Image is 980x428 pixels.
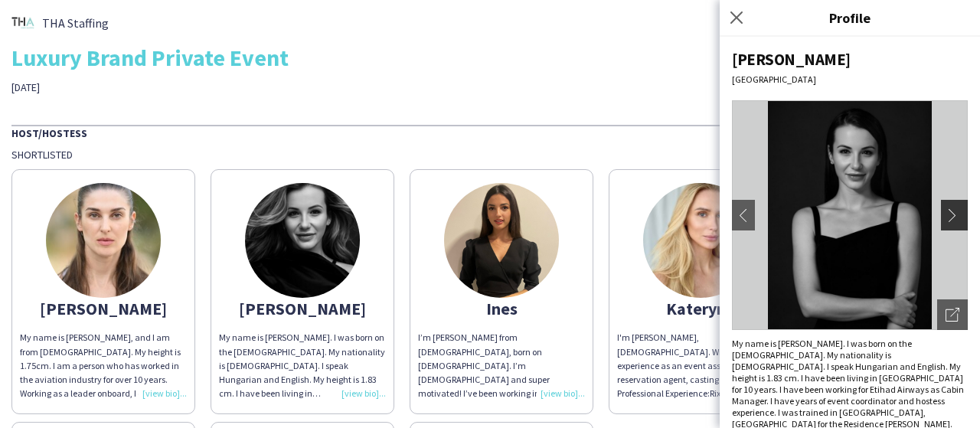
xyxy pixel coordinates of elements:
img: thumb-67dbbf4d779c2.jpeg [245,183,360,298]
div: My name is [PERSON_NAME]. I was born on the [DEMOGRAPHIC_DATA]. My nationality is [DEMOGRAPHIC_DA... [219,331,386,400]
div: Open photos pop-in [937,299,968,330]
div: I'm [PERSON_NAME], [DEMOGRAPHIC_DATA]. With 5 years of experience as an event assistant, reservat... [617,331,784,400]
div: [PERSON_NAME] [219,302,386,315]
div: [GEOGRAPHIC_DATA] [732,74,968,85]
div: [PERSON_NAME] [20,302,187,315]
div: [DATE] [11,80,347,94]
div: I’m [PERSON_NAME] from [DEMOGRAPHIC_DATA], born on [DEMOGRAPHIC_DATA]. I’m [DEMOGRAPHIC_DATA] and... [418,331,585,400]
div: My name is [PERSON_NAME], and I am from [DEMOGRAPHIC_DATA]. My height is 1.75cm. I am a person wh... [20,331,187,400]
div: Kateryna [617,302,784,315]
img: Crew avatar or photo [732,100,968,330]
div: Luxury Brand Private Event [11,46,969,69]
div: [PERSON_NAME] [732,49,968,70]
span: THA Staffing [42,16,109,30]
img: thumb-dacbd120-76da-4382-b901-cfbe89ed0071.png [11,11,34,34]
img: thumb-67c98d805fc58.jpeg [643,183,758,298]
div: Ines [418,302,585,315]
div: Host/Hostess [11,125,969,140]
div: Shortlisted [11,148,969,162]
img: thumb-66dc0e5ce1933.jpg [46,183,161,298]
h3: Profile [720,8,980,28]
img: thumb-16696507296384d9299f0db.jpeg [444,183,559,298]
